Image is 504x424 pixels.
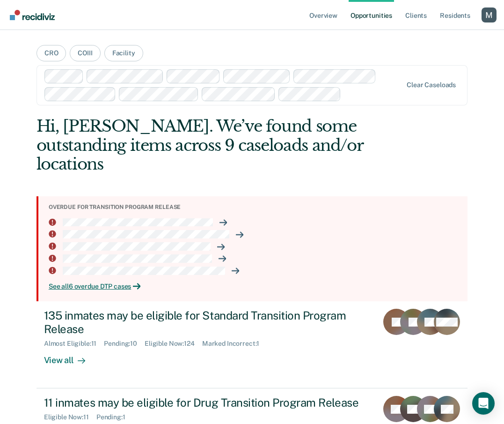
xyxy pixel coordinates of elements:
[49,283,460,290] a: See all6 overdue DTP cases
[44,396,370,409] div: 11 inmates may be eligible for Drug Transition Program Release
[472,392,495,415] div: Open Intercom Messenger
[70,45,100,61] button: COIII
[145,340,202,348] div: Eligible Now : 124
[37,301,467,388] a: 135 inmates may be eligible for Standard Transition Program ReleaseAlmost Eligible:11Pending:10El...
[10,10,55,20] img: Recidiviz
[202,340,267,348] div: Marked Incorrect : 1
[37,117,381,174] div: Hi, [PERSON_NAME]. We’ve found some outstanding items across 9 caseloads and/or locations
[96,413,133,421] div: Pending : 1
[44,340,104,348] div: Almost Eligible : 11
[407,81,456,89] div: Clear caseloads
[44,348,96,366] div: View all
[482,7,497,22] button: Profile dropdown button
[37,45,66,61] button: CRO
[104,340,145,348] div: Pending : 10
[44,413,96,421] div: Eligible Now : 11
[104,45,143,61] button: Facility
[44,309,370,336] div: 135 inmates may be eligible for Standard Transition Program Release
[49,204,460,210] div: Overdue for transition program release
[49,283,460,290] div: See all 6 overdue DTP cases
